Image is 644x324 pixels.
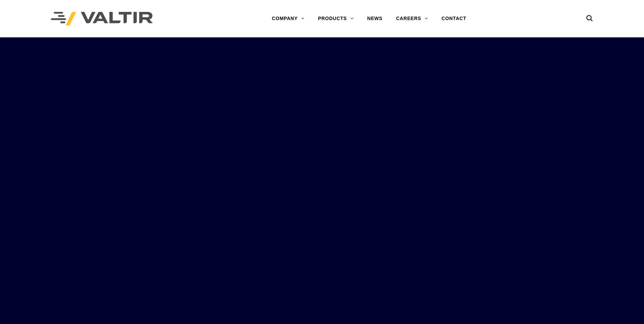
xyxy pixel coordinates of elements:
[265,12,311,25] a: COMPANY
[51,12,153,26] img: Valtir
[361,12,389,25] a: NEWS
[389,12,435,25] a: CAREERS
[311,12,361,25] a: PRODUCTS
[435,12,473,25] a: CONTACT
